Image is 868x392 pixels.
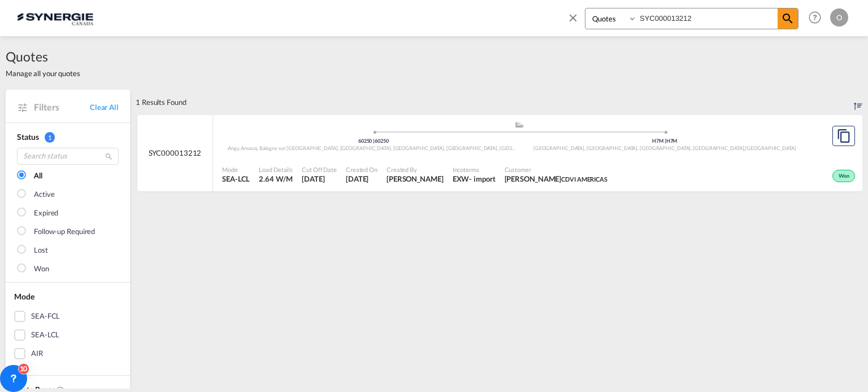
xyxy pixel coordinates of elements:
[34,208,58,219] div: Expired
[375,138,389,144] span: 60250
[34,170,42,182] div: All
[14,329,121,341] md-checkbox: SEA-LCL
[505,174,607,184] span: DENISE DIONNE CDVI AMERICAS
[453,165,496,174] span: Incoterms
[453,174,470,184] div: EXW
[665,138,666,144] span: |
[34,101,90,113] span: Filters
[387,165,444,174] span: Created By
[567,11,579,24] md-icon: icon-close
[6,68,80,78] span: Manage all your quotes
[302,174,337,184] span: 14 Jul 2025
[34,263,49,275] div: Won
[17,5,93,30] img: 1f56c880d42311ef80fc7dca854c8e59.png
[105,152,113,161] md-icon: icon-magnify
[830,8,848,27] div: O
[259,165,293,174] span: Load Details
[805,8,824,27] span: Help
[6,47,80,65] span: Quotes
[778,8,798,29] span: icon-magnify
[346,165,377,174] span: Created On
[31,329,59,341] div: SEA-LCL
[136,90,186,114] div: 1 Results Found
[17,131,119,143] div: Status 1
[31,348,43,359] div: AIR
[14,292,34,301] span: Mode
[637,8,778,28] input: Enter Quotation Number
[854,90,862,114] div: Sort by: Created On
[17,148,119,165] input: Search status
[34,189,54,200] div: Active
[387,174,444,184] span: Daniel Dico
[222,174,250,184] span: SEA-LCL
[373,138,375,144] span: |
[744,145,745,151] span: ,
[259,174,292,183] span: 2.64 W/M
[14,348,121,359] md-checkbox: AIR
[31,311,60,322] div: SEA-FCL
[505,165,607,174] span: Customer
[14,311,121,322] md-checkbox: SEA-FCL
[567,8,585,35] span: icon-close
[45,132,55,143] span: 1
[533,145,745,151] span: [GEOGRAPHIC_DATA], [GEOGRAPHIC_DATA], [GEOGRAPHIC_DATA], [GEOGRAPHIC_DATA]
[90,102,119,112] a: Clear All
[149,148,202,158] span: SYC000013212
[561,175,607,183] span: CDVI AMERICAS
[358,138,375,144] span: 60250
[781,12,795,25] md-icon: icon-magnify
[17,132,38,142] span: Status
[222,165,250,174] span: Mode
[805,8,830,28] div: Help
[513,122,526,127] md-icon: assets/icons/custom/ship-fill.svg
[832,126,855,146] button: Copy Quote
[34,226,95,237] div: Follow-up Required
[652,138,666,144] span: H7M
[453,174,496,184] div: EXW import
[228,145,854,151] span: Angy, Ansacq, Balagny sur [GEOGRAPHIC_DATA], [GEOGRAPHIC_DATA], [GEOGRAPHIC_DATA], [GEOGRAPHIC_DA...
[839,173,852,180] span: Won
[346,174,377,184] span: 14 Jul 2025
[745,145,796,151] span: [GEOGRAPHIC_DATA]
[837,129,850,143] md-icon: assets/icons/custom/copyQuote.svg
[137,115,862,192] div: SYC000013212 assets/icons/custom/ship-fill.svgassets/icons/custom/roll-o-plane.svgOrigin FranceDe...
[666,138,678,144] span: H7M
[469,174,495,184] div: - import
[832,170,855,182] div: Won
[302,165,337,174] span: Cut Off Date
[34,245,48,256] div: Lost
